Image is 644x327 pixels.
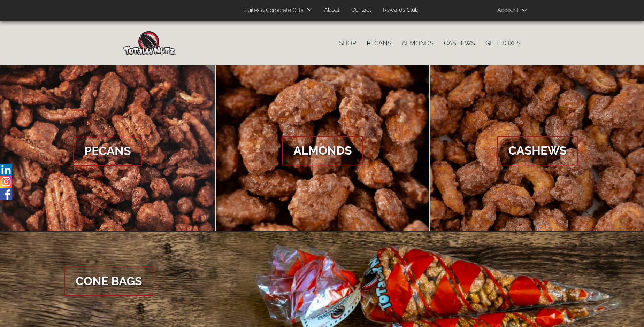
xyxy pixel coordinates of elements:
[378,3,424,17] a: Rewards Club
[334,36,361,50] a: Shop
[497,136,578,165] span: Cashews
[439,36,480,50] a: Cashews
[64,267,153,296] span: Cone Bags
[480,36,526,50] a: Gift Boxes
[361,36,397,50] a: Pecans
[346,3,376,17] a: Contact
[123,31,176,55] img: Home
[282,136,363,165] span: Almonds
[239,4,306,17] a: Suites & Corporate Gifts
[216,65,430,232] a: Almonds
[73,137,142,166] span: Pecans
[397,36,439,50] a: Almonds
[319,3,345,17] a: About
